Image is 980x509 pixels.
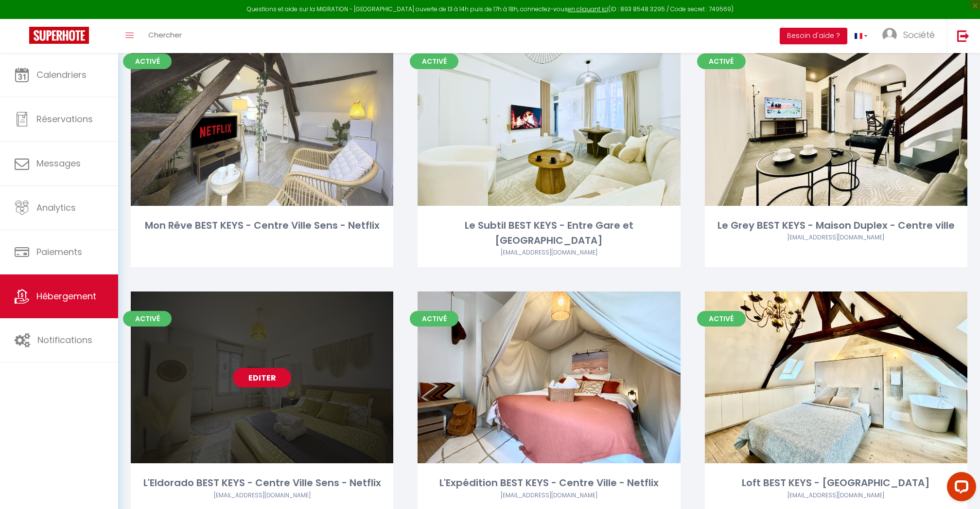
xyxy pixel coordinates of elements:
a: Chercher [141,19,189,53]
div: Airbnb [418,248,680,257]
div: Airbnb [705,491,967,500]
div: Airbnb [131,491,393,500]
span: Activé [410,54,458,69]
span: Notifications [37,334,92,346]
span: Activé [123,311,172,327]
img: logout [957,30,969,42]
a: Editer [233,110,291,129]
a: ... Société [875,19,947,53]
div: L'Expédition BEST KEYS - Centre Ville - Netflix [418,475,680,491]
div: Mon Rêve BEST KEYS - Centre Ville Sens - Netflix [131,218,393,233]
span: Calendriers [36,69,87,81]
span: Hébergement [36,290,96,302]
img: ... [882,28,897,42]
span: Activé [410,311,458,327]
a: Editer [807,368,865,387]
span: Société [903,29,935,41]
div: Le Grey BEST KEYS - Maison Duplex - Centre ville [705,218,967,233]
span: Paiements [36,246,82,258]
span: Réservations [36,113,93,125]
a: Editer [233,368,291,387]
div: L'Eldorado BEST KEYS - Centre Ville Sens - Netflix [131,475,393,491]
iframe: LiveChat chat widget [939,468,980,509]
div: Airbnb [705,233,967,242]
span: Chercher [148,30,182,40]
a: Editer [520,368,578,387]
a: Editer [520,110,578,129]
span: Activé [697,311,746,327]
div: Loft BEST KEYS - [GEOGRAPHIC_DATA] [705,475,967,491]
a: en cliquant ici [568,5,608,13]
img: Super Booking [29,27,89,44]
span: Messages [36,157,81,169]
span: Activé [697,54,746,69]
a: Editer [807,110,865,129]
span: Analytics [36,201,76,214]
button: Besoin d'aide ? [780,28,847,44]
span: Activé [123,54,172,69]
div: Le Subtil BEST KEYS - Entre Gare et [GEOGRAPHIC_DATA] [418,218,680,249]
div: Airbnb [418,491,680,500]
